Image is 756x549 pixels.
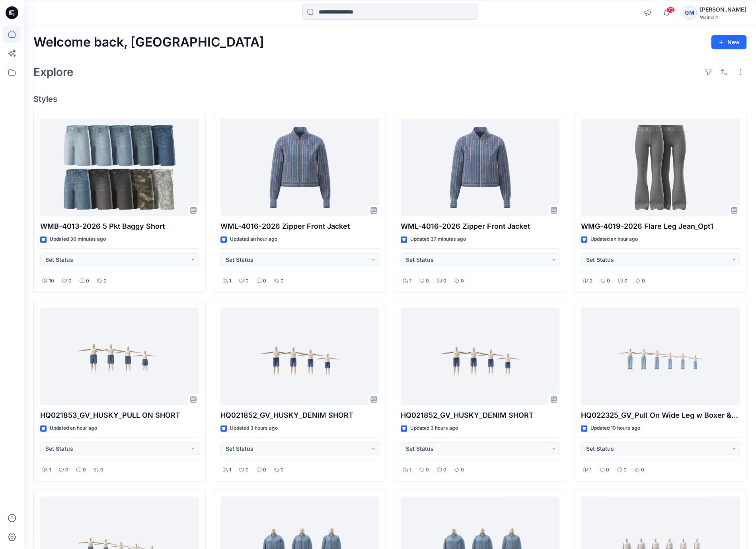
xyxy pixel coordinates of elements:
[246,277,249,285] p: 0
[409,466,411,474] p: 1
[641,466,644,474] p: 0
[581,308,740,405] a: HQ022325_GV_Pull On Wide Leg w Boxer & Side Stripe
[263,466,266,474] p: 0
[682,6,697,20] div: GM
[281,277,284,285] p: 0
[50,424,97,432] p: Updated an hour ago
[229,466,231,474] p: 1
[40,410,199,421] p: HQ021853_GV_HUSKY_PULL ON SHORT
[426,466,429,474] p: 0
[426,277,429,285] p: 0
[401,308,559,405] a: HQ021852_GV_HUSKY_DENIM SHORT
[103,277,107,285] p: 0
[220,308,379,405] a: HQ021852_GV_HUSKY_DENIM SHORT
[229,277,231,285] p: 1
[220,410,379,421] p: HQ021852_GV_HUSKY_DENIM SHORT
[68,277,72,285] p: 0
[65,466,68,474] p: 0
[590,466,592,474] p: 1
[33,94,746,104] h4: Styles
[83,466,86,474] p: 0
[700,5,746,14] div: [PERSON_NAME]
[100,466,103,474] p: 0
[624,277,627,285] p: 0
[40,308,199,405] a: HQ021853_GV_HUSKY_PULL ON SHORT
[401,119,559,216] a: WML-4016-2026 Zipper Front Jacket
[263,277,266,285] p: 0
[711,35,746,49] button: New
[220,119,379,216] a: WML-4016-2026 Zipper Front Jacket
[33,66,74,78] h2: Explore
[401,221,559,232] p: WML-4016-2026 Zipper Front Jacket
[409,277,411,285] p: 1
[33,35,264,50] h2: Welcome back, [GEOGRAPHIC_DATA]
[281,466,284,474] p: 0
[443,466,446,474] p: 0
[581,119,740,216] a: WMG-4019-2026 Flare Leg Jean_Opt1
[401,410,559,421] p: HQ021852_GV_HUSKY_DENIM SHORT
[410,235,466,243] p: Updated 37 minutes ago
[40,221,199,232] p: WMB-4013-2026 5 Pkt Baggy Short
[700,14,746,20] div: Walmart
[581,221,740,232] p: WMG-4019-2026 Flare Leg Jean_Opt1
[461,466,464,474] p: 0
[581,410,740,421] p: HQ022325_GV_Pull On Wide Leg w Boxer & Side Stripe
[230,424,278,432] p: Updated 3 hours ago
[246,466,249,474] p: 0
[642,277,645,285] p: 0
[50,235,106,243] p: Updated 30 minutes ago
[49,277,54,285] p: 10
[590,235,638,243] p: Updated an hour ago
[443,277,446,285] p: 0
[220,221,379,232] p: WML-4016-2026 Zipper Front Jacket
[590,277,592,285] p: 2
[666,7,675,13] span: 72
[86,277,89,285] p: 0
[624,466,627,474] p: 0
[40,119,199,216] a: WMB-4013-2026 5 Pkt Baggy Short
[410,424,458,432] p: Updated 3 hours ago
[461,277,464,285] p: 0
[49,466,51,474] p: 1
[230,235,277,243] p: Updated an hour ago
[607,277,610,285] p: 0
[606,466,609,474] p: 0
[590,424,640,432] p: Updated 19 hours ago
